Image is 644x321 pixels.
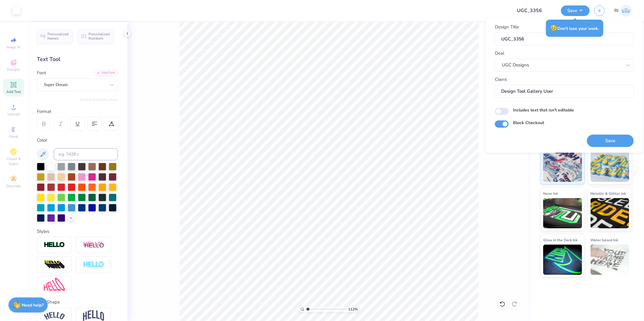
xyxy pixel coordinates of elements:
input: Untitled Design [512,5,556,17]
span: Personalized Numbers [88,32,110,40]
label: Design Title [495,24,519,30]
img: 3d Illusion [44,260,65,270]
span: Greek [9,134,18,139]
span: Clipart & logos [3,156,24,166]
input: e.g. Ethan Linker [495,85,634,98]
img: Arc [44,312,65,320]
div: Don’t lose your work. [546,20,603,37]
span: Personalized Names [47,32,69,40]
label: Font [37,69,46,76]
label: Includes text that isn't editable [513,107,574,113]
span: Decorate [6,184,21,188]
label: Deal [495,50,504,57]
div: Styles [37,228,118,235]
span: Designs [7,67,20,72]
img: Glow in the Dark Ink [543,245,582,275]
img: Shadow [83,241,104,249]
img: Renz Ian Igcasenza [620,5,632,17]
button: Save [587,134,634,147]
input: e.g. 7428 c [54,148,118,160]
span: 112 % [348,307,358,312]
span: Image AI [7,45,21,50]
span: Metallic & Glitter Ink [591,190,626,197]
span: Neon Ink [543,190,558,197]
div: Color [37,137,118,144]
div: Format [37,108,118,115]
span: Add Text [6,89,21,94]
img: Puff Ink [591,152,630,182]
img: Negative Space [83,261,104,268]
span: Upload [8,112,20,117]
img: Standard [543,152,582,182]
span: Water based Ink [591,237,618,243]
button: Save [561,5,590,16]
strong: Need help? [22,302,44,308]
span: Glow in the Dark Ink [543,237,578,243]
span: 😥 [550,24,557,32]
span: RI [614,7,619,14]
div: Add Font [94,69,118,76]
div: Text Shape [37,299,118,306]
img: Metallic & Glitter Ink [591,198,630,228]
img: Stroke [44,242,65,249]
img: Water based Ink [591,245,630,275]
img: Neon Ink [543,198,582,228]
button: Switch to Greek Letters [80,97,118,102]
label: Client [495,76,507,83]
a: RI [614,5,632,17]
div: Text Tool [37,55,118,63]
img: Free Distort [44,278,65,291]
label: Block Checkout [513,120,544,126]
